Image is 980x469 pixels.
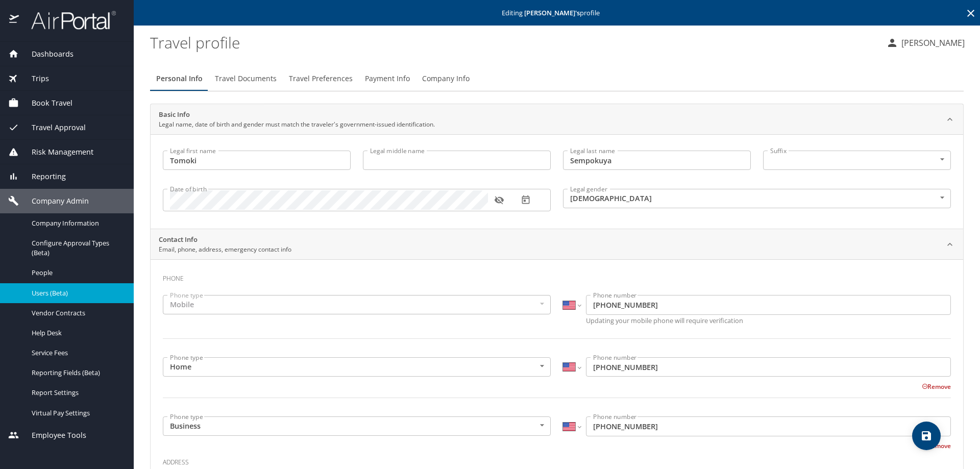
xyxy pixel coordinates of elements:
[32,388,121,398] span: Report Settings
[215,72,277,85] span: Travel Documents
[20,10,116,30] img: airportal-logo.png
[151,229,963,260] div: Contact InfoEmail, phone, address, emergency contact info
[19,430,86,441] span: Employee Tools
[898,37,965,49] p: [PERSON_NAME]
[156,72,203,85] span: Personal Info
[32,308,121,318] span: Vendor Contracts
[163,295,551,314] div: Mobile
[763,151,951,170] div: ​
[137,10,977,16] p: Editing profile
[163,451,951,468] h3: Address
[882,34,969,52] button: [PERSON_NAME]
[159,235,291,245] h2: Contact Info
[163,267,951,285] h3: Phone
[150,66,964,91] div: Profile
[163,357,551,377] div: Home
[32,368,121,378] span: Reporting Fields (Beta)
[32,238,121,258] span: Configure Approval Types (Beta)
[32,268,121,278] span: People
[19,195,89,207] span: Company Admin
[32,408,121,418] span: Virtual Pay Settings
[159,245,291,254] p: Email, phone, address, emergency contact info
[19,122,86,133] span: Travel Approval
[563,189,951,208] div: [DEMOGRAPHIC_DATA]
[422,72,470,85] span: Company Info
[912,422,941,450] button: save
[922,382,951,391] button: Remove
[19,73,49,84] span: Trips
[32,348,121,358] span: Service Fees
[32,218,121,228] span: Company Information
[151,134,963,229] div: Basic InfoLegal name, date of birth and gender must match the traveler's government-issued identi...
[365,72,410,85] span: Payment Info
[159,110,435,120] h2: Basic Info
[32,328,121,338] span: Help Desk
[289,72,353,85] span: Travel Preferences
[19,97,72,109] span: Book Travel
[524,8,580,17] strong: [PERSON_NAME] 's
[150,27,878,58] h1: Travel profile
[19,171,66,182] span: Reporting
[163,416,551,436] div: Business
[19,146,93,158] span: Risk Management
[151,104,963,135] div: Basic InfoLegal name, date of birth and gender must match the traveler's government-issued identi...
[159,120,435,129] p: Legal name, date of birth and gender must match the traveler's government-issued identification.
[586,317,951,324] p: Updating your mobile phone will require verification
[19,48,73,60] span: Dashboards
[9,10,20,30] img: icon-airportal.png
[32,288,121,298] span: Users (Beta)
